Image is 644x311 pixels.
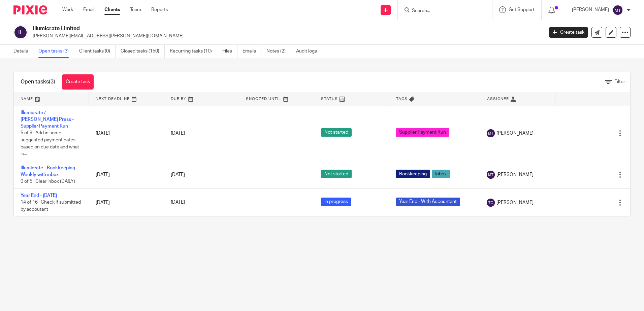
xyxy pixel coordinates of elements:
[411,8,472,14] input: Search
[496,130,534,137] span: [PERSON_NAME]
[62,74,94,90] a: Create task
[79,45,116,58] a: Client tasks (0)
[170,45,217,58] a: Recurring tasks (10)
[33,25,438,32] h2: Illumicrate Limited
[321,128,352,137] span: Not started
[222,45,237,58] a: Files
[396,97,408,101] span: Tags
[296,45,322,58] a: Audit logs
[572,6,609,13] p: [PERSON_NAME]
[171,200,185,205] span: [DATE]
[266,45,291,58] a: Notes (2)
[487,129,495,137] img: svg%3E
[487,199,495,207] img: svg%3E
[151,6,168,13] a: Reports
[104,6,120,13] a: Clients
[396,128,449,137] span: Supplier Payment Run
[614,79,625,84] span: Filter
[21,179,75,184] span: 0 of 5 · Clear inbox (DAILY)
[612,5,623,15] img: svg%3E
[33,33,539,39] p: [PERSON_NAME][EMAIL_ADDRESS][PERSON_NAME][DOMAIN_NAME]
[171,172,185,177] span: [DATE]
[171,131,185,136] span: [DATE]
[89,188,164,216] td: [DATE]
[549,27,588,38] a: Create task
[496,171,534,178] span: [PERSON_NAME]
[13,5,47,14] img: Pixie
[243,45,261,58] a: Emails
[21,131,79,157] span: 5 of 9 · Add in some suggested payment dates based on due date and what is...
[13,45,33,58] a: Details
[21,200,81,212] span: 14 of 16 · Check if submitted by accoutant
[432,170,450,178] span: Inbox
[321,170,352,178] span: Not started
[38,45,74,58] a: Open tasks (3)
[13,25,28,39] img: svg%3E
[321,97,338,101] span: Status
[89,106,164,161] td: [DATE]
[509,7,535,12] span: Get Support
[487,171,495,179] img: svg%3E
[21,193,57,198] a: Year End - [DATE]
[83,6,94,13] a: Email
[21,78,55,85] h1: Open tasks
[321,198,351,206] span: In progress
[49,79,55,84] span: (3)
[121,45,165,58] a: Closed tasks (150)
[130,6,141,13] a: Team
[396,198,460,206] span: Year End - With Accountant
[396,170,430,178] span: Bookkeeping
[89,161,164,188] td: [DATE]
[21,110,74,129] a: Illumicrate / [PERSON_NAME] Press - Supplier Payment Run
[62,6,73,13] a: Work
[21,166,78,177] a: Illumicrate - Bookkeeping - Weekly with inbox
[496,199,534,206] span: [PERSON_NAME]
[246,97,281,101] span: Snoozed Until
